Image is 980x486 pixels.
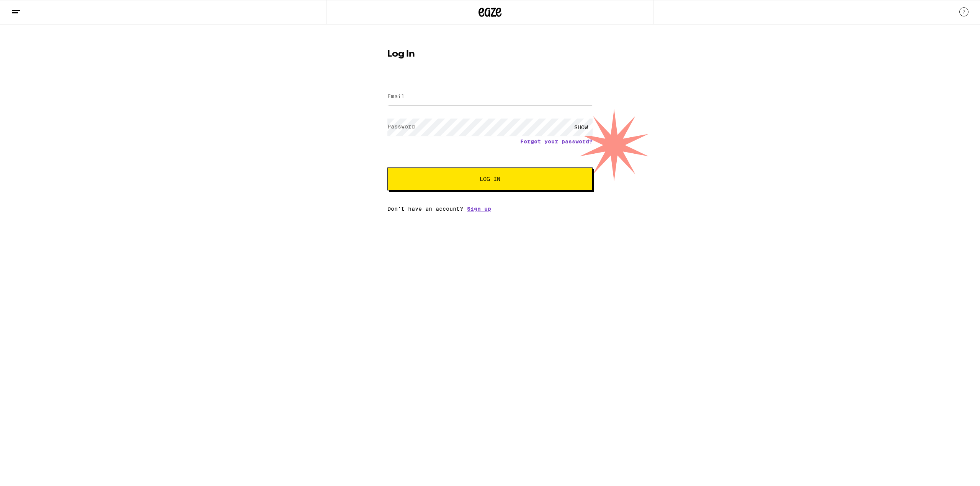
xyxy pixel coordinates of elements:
[387,50,593,59] h1: Log In
[387,124,415,130] label: Password
[570,119,593,136] div: SHOW
[480,176,500,182] span: Log In
[467,206,491,212] a: Sign up
[387,167,593,190] button: Log In
[387,206,593,212] div: Don't have an account?
[387,88,593,106] input: Email
[520,138,593,145] a: Forgot your password?
[387,93,405,99] label: Email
